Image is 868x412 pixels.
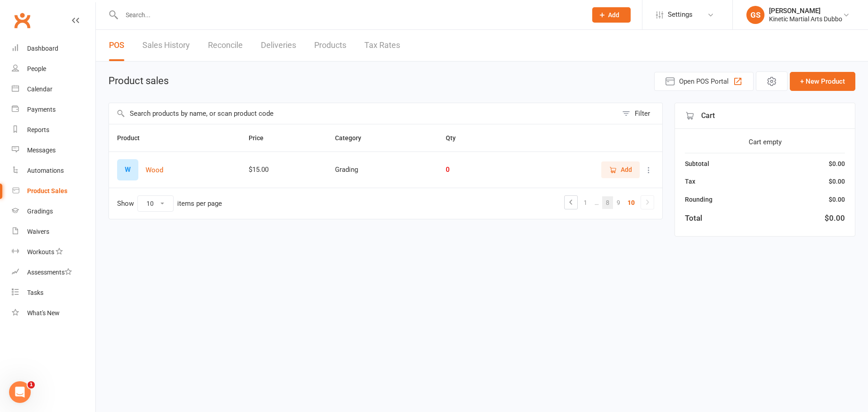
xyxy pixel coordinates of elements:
[580,196,591,209] a: 1
[12,120,95,140] a: Reports
[27,147,56,154] div: Messages
[12,99,95,120] a: Payments
[208,30,243,61] a: Reconcile
[12,283,95,303] a: Tasks
[9,381,31,403] iframe: Intercom live chat
[685,176,695,186] div: Tax
[27,85,52,93] div: Calendar
[446,133,466,143] button: Qty
[146,165,163,175] button: Wood
[109,30,124,61] a: POS
[746,6,764,24] div: GS
[12,242,95,262] a: Workouts
[12,38,95,59] a: Dashboard
[335,166,429,174] div: Grading
[27,167,64,174] div: Automations
[621,165,632,175] span: Add
[679,76,729,87] span: Open POS Portal
[769,7,842,15] div: [PERSON_NAME]
[790,72,855,91] button: + New Product
[592,7,631,23] button: Add
[27,309,60,317] div: What's New
[12,161,95,181] a: Automations
[654,72,754,91] button: Open POS Portal
[314,30,346,61] a: Products
[601,161,640,178] button: Add
[27,65,46,72] div: People
[825,212,845,224] div: $0.00
[119,9,580,21] input: Search...
[446,134,466,142] span: Qty
[608,11,619,19] span: Add
[27,187,67,194] div: Product Sales
[28,381,35,388] span: 1
[27,289,43,296] div: Tasks
[108,76,169,86] h1: Product sales
[829,176,845,186] div: $0.00
[335,134,371,142] span: Category
[177,200,222,208] div: items per page
[117,134,150,142] span: Product
[618,103,662,124] button: Filter
[12,140,95,161] a: Messages
[624,196,638,209] a: 10
[27,45,58,52] div: Dashboard
[668,5,693,25] span: Settings
[635,108,650,119] div: Filter
[12,59,95,79] a: People
[117,133,150,143] button: Product
[249,134,274,142] span: Price
[11,9,33,32] a: Clubworx
[829,194,845,204] div: $0.00
[249,166,319,174] div: $15.00
[12,262,95,283] a: Assessments
[142,30,190,61] a: Sales History
[27,208,53,215] div: Gradings
[685,159,709,169] div: Subtotal
[109,103,618,124] input: Search products by name, or scan product code
[27,269,72,276] div: Assessments
[364,30,400,61] a: Tax Rates
[829,159,845,169] div: $0.00
[591,196,602,209] a: …
[675,103,855,129] div: Cart
[613,196,624,209] a: 9
[335,133,371,143] button: Category
[12,222,95,242] a: Waivers
[685,194,712,204] div: Rounding
[12,303,95,323] a: What's New
[117,195,222,212] div: Show
[446,166,506,174] div: 0
[685,212,702,224] div: Total
[27,126,49,133] div: Reports
[602,196,613,209] a: 8
[249,133,274,143] button: Price
[685,137,845,147] div: Cart empty
[27,228,49,235] div: Waivers
[261,30,296,61] a: Deliveries
[27,248,54,256] div: Workouts
[12,79,95,99] a: Calendar
[117,159,138,180] div: Set product image
[12,181,95,201] a: Product Sales
[12,201,95,222] a: Gradings
[769,15,842,23] div: Kinetic Martial Arts Dubbo
[27,106,56,113] div: Payments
